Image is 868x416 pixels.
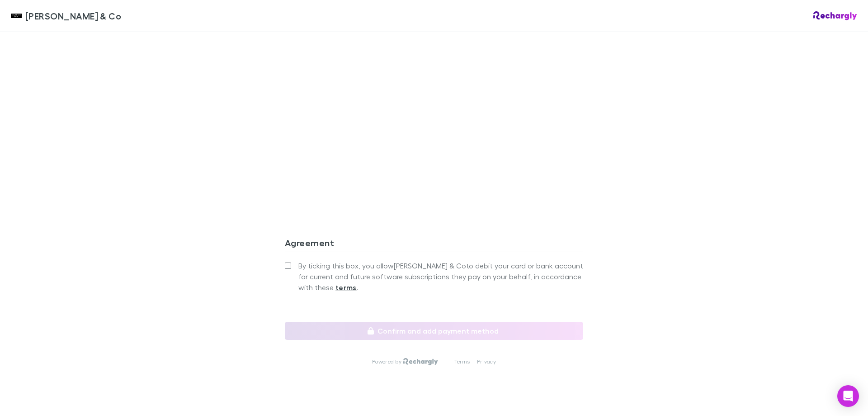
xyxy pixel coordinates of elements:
button: Confirm and add payment method [285,322,583,340]
a: Terms [454,358,470,365]
img: Rechargly Logo [403,358,438,365]
strong: terms [335,283,357,292]
h3: Agreement [285,237,583,252]
span: By ticking this box, you allow [PERSON_NAME] & Co to debit your card or bank account for current ... [298,260,583,293]
a: Privacy [477,358,496,365]
p: | [445,358,447,365]
span: [PERSON_NAME] & Co [25,9,121,23]
p: Powered by [372,358,403,365]
div: Open Intercom Messenger [837,385,859,407]
img: Shaddock & Co's Logo [11,10,22,21]
img: Rechargly Logo [813,11,857,20]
